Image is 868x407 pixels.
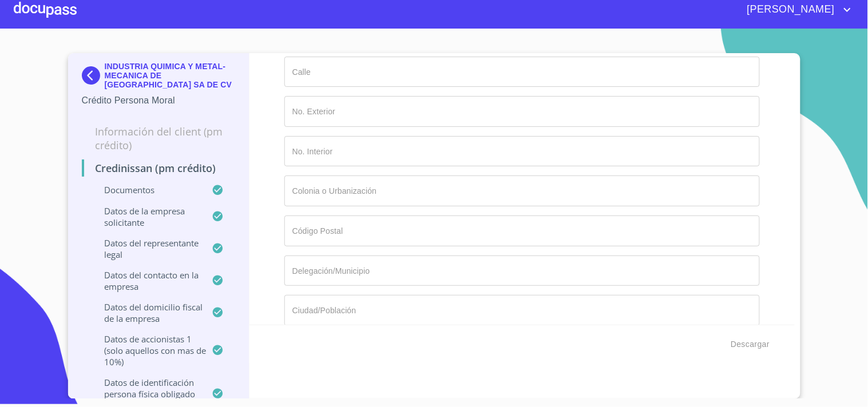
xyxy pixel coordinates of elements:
[82,205,212,228] p: Datos de la empresa solicitante
[105,62,236,89] p: INDUSTRIA QUIMICA Y METAL-MECANICA DE [GEOGRAPHIC_DATA] SA DE CV
[731,337,770,352] span: Descargar
[82,94,236,107] p: Crédito Persona Moral
[739,1,841,19] span: [PERSON_NAME]
[82,161,236,175] p: Credinissan (PM crédito)
[82,333,212,368] p: Datos de accionistas 1 (solo aquellos con mas de 10%)
[82,237,212,260] p: Datos del representante legal
[82,125,236,152] p: Información del Client (PM crédito)
[82,184,212,195] p: Documentos
[82,301,212,324] p: Datos del domicilio fiscal de la empresa
[739,1,854,19] button: account of current user
[82,66,105,85] img: Docupass spot blue
[82,269,212,292] p: Datos del contacto en la empresa
[82,62,236,94] div: INDUSTRIA QUIMICA Y METAL-MECANICA DE [GEOGRAPHIC_DATA] SA DE CV
[726,334,774,355] button: Descargar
